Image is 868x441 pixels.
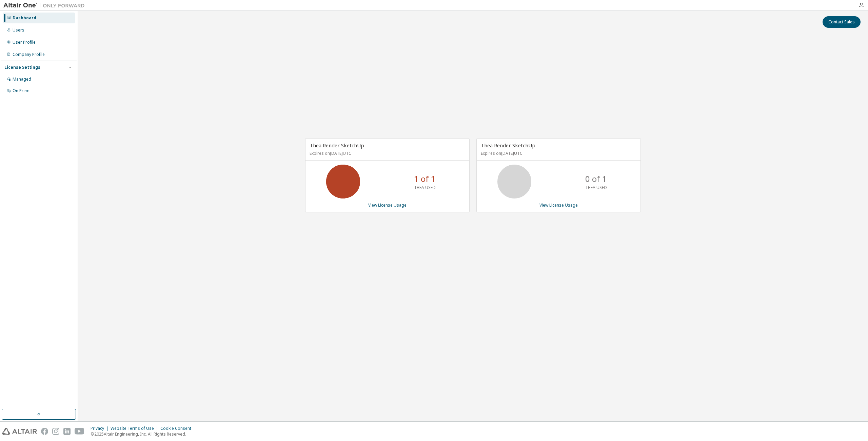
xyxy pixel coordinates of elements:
[3,2,88,9] img: Altair One
[111,426,160,431] div: Website Terms of Use
[310,142,364,149] span: Thea Render SketchUp
[91,431,195,437] p: © 2025 Altair Engineering, Inc. All Rights Reserved.
[13,88,29,93] div: On Prem
[414,173,436,185] p: 1 of 1
[91,426,111,431] div: Privacy
[823,16,861,28] button: Contact Sales
[52,428,59,435] img: instagram.svg
[13,27,24,33] div: Users
[13,52,45,57] div: Company Profile
[63,428,71,435] img: linkedin.svg
[585,185,607,190] p: THEA USED
[2,428,37,435] img: altair_logo.svg
[41,428,48,435] img: facebook.svg
[481,142,535,149] span: Thea Render SketchUp
[13,15,36,21] div: Dashboard
[13,40,36,45] div: User Profile
[539,202,578,208] a: View License Usage
[414,185,436,190] p: THEA USED
[310,150,463,156] p: Expires on [DATE] UTC
[4,65,40,70] div: License Settings
[585,173,607,185] p: 0 of 1
[75,428,84,435] img: youtube.svg
[160,426,195,431] div: Cookie Consent
[368,202,407,208] a: View License Usage
[13,77,31,82] div: Managed
[481,150,635,156] p: Expires on [DATE] UTC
